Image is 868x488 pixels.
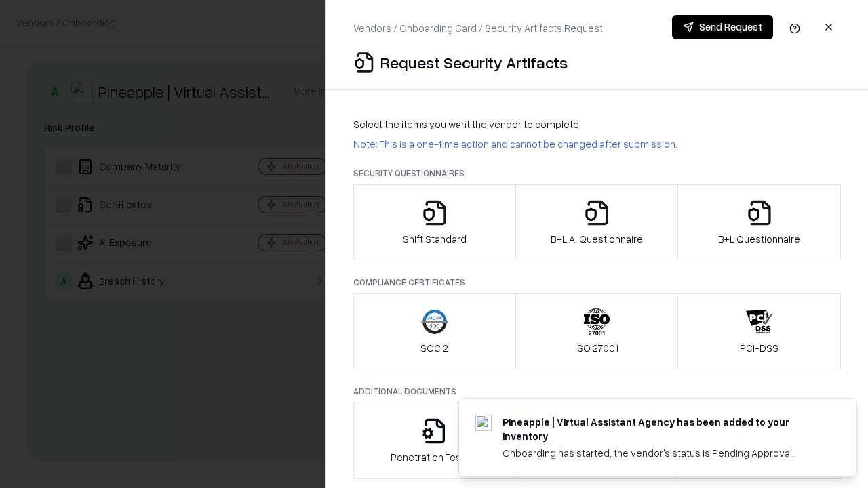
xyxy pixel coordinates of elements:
[353,386,841,397] p: Additional Documents
[740,341,778,355] p: PCI-DSS
[672,15,773,39] button: Send Request
[575,341,618,355] p: ISO 27001
[391,450,478,464] p: Penetration Testing
[353,293,516,369] button: SOC 2
[515,184,679,260] button: B+L AI Questionnaire
[677,293,841,369] button: PCI-DSS
[515,293,679,369] button: ISO 27001
[353,184,516,260] button: Shift Standard
[353,21,603,35] p: Vendors / Onboarding Card / Security Artifacts Request
[677,184,841,260] button: B+L Questionnaire
[502,415,824,443] div: Pineapple | Virtual Assistant Agency has been added to your inventory
[718,232,800,246] p: B+L Questionnaire
[380,52,568,73] p: Request Security Artifacts
[353,137,841,151] p: Note: This is a one-time action and cannot be changed after submission.
[353,277,841,288] p: Compliance Certificates
[353,117,841,131] p: Select the items you want the vendor to complete:
[475,415,492,431] img: trypineapple.com
[420,341,448,355] p: SOC 2
[502,446,824,460] div: Onboarding has started, the vendor's status is Pending Approval.
[353,403,516,479] button: Penetration Testing
[353,167,841,179] p: Security Questionnaires
[551,232,643,246] p: B+L AI Questionnaire
[403,232,467,246] p: Shift Standard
